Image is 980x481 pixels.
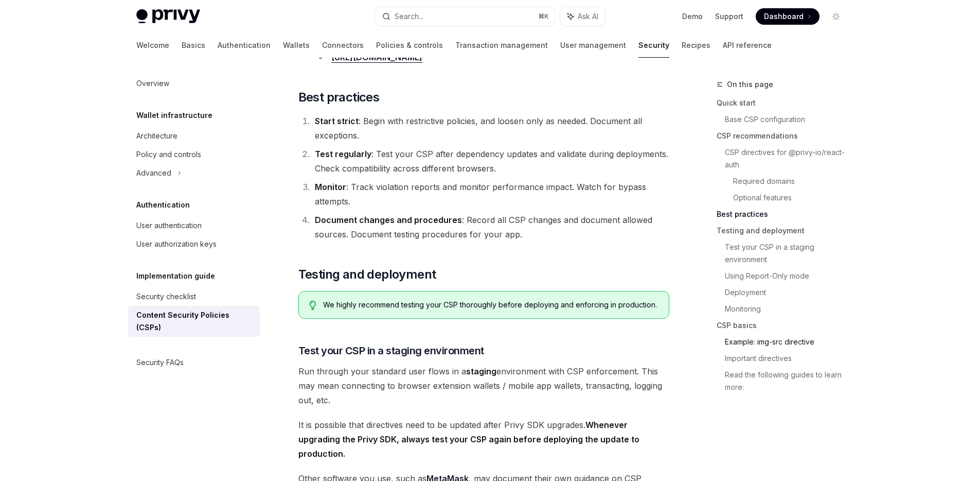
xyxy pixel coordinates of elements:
strong: Start strict [315,116,359,126]
a: Deployment [725,284,852,301]
a: CSP basics [717,317,852,334]
div: Architecture [136,130,177,142]
a: Required domains [733,173,852,190]
h5: Implementation guide [136,270,215,282]
a: Security [638,33,669,58]
a: Quick start [717,95,852,111]
h5: Wallet infrastructure [136,109,212,122]
span: Testing and deployment [298,266,436,283]
span: Dashboard [764,11,804,22]
a: Authentication [218,33,271,58]
li: : Track violation reports and monitor performance impact. Watch for bypass attempts. [312,180,669,209]
button: Ask AI [560,7,605,26]
span: Test your CSP in a staging environment [298,343,484,358]
div: Security FAQs [136,356,184,369]
a: Content Security Policies (CSPs) [128,306,260,337]
li: : Begin with restrictive policies, and loosen only as needed. Document all exceptions. [312,114,669,143]
a: CSP recommendations [717,128,852,144]
a: User authorization keys [128,235,260,253]
a: Security FAQs [128,353,260,372]
a: Policy and controls [128,145,260,164]
a: Overview [128,74,260,93]
div: User authentication [136,219,202,232]
a: Best practices [717,206,852,222]
div: Advanced [136,167,171,179]
div: Policy and controls [136,148,201,161]
a: Important directives [725,350,852,367]
span: ⌘ K [538,12,549,21]
a: Recipes [682,33,710,58]
div: Content Security Policies (CSPs) [136,309,254,334]
a: Testing and deployment [717,222,852,239]
strong: Test regularly [315,149,371,159]
a: Security checklist [128,287,260,306]
div: Security checklist [136,290,196,303]
div: User authorization keys [136,238,217,250]
a: Example: img-src directive [725,334,852,350]
a: Transaction management [455,33,548,58]
a: Connectors [322,33,364,58]
a: User management [560,33,626,58]
button: Toggle dark mode [828,8,844,25]
a: User authentication [128,216,260,235]
span: Run through your standard user flows in a environment with CSP enforcement. This may mean connect... [298,364,669,407]
a: Basics [182,33,205,58]
strong: staging [466,366,496,376]
a: API reference [723,33,772,58]
a: Policies & controls [376,33,443,58]
span: Best practices [298,89,380,106]
span: We highly recommend testing your CSP thoroughly before deploying and enforcing in production. [323,300,658,310]
li: : Test your CSP after dependency updates and validate during deployments. Check compatibility acr... [312,147,669,176]
button: Search...⌘K [375,7,555,26]
span: It is possible that directives need to be updated after Privy SDK upgrades. [298,418,669,461]
a: Welcome [136,33,169,58]
a: Using Report-Only mode [725,268,852,284]
div: Overview [136,77,169,90]
strong: Monitor [315,182,346,192]
span: On this page [727,78,773,91]
a: Base CSP configuration [725,111,852,128]
div: Search... [395,10,423,23]
h5: Authentication [136,199,190,211]
span: Ask AI [578,11,598,22]
a: Architecture [128,127,260,145]
a: Read the following guides to learn more: [725,367,852,396]
a: Dashboard [756,8,819,25]
svg: Tip [309,301,316,310]
strong: Document changes and procedures [315,215,462,225]
a: Demo [682,11,703,22]
img: light logo [136,9,200,24]
a: Test your CSP in a staging environment [725,239,852,268]
li: : Record all CSP changes and document allowed sources. Document testing procedures for your app. [312,213,669,242]
strong: Whenever upgrading the Privy SDK, always test your CSP again before deploying the update to produ... [298,420,639,459]
a: Wallets [283,33,310,58]
a: CSP directives for @privy-io/react-auth [725,144,852,173]
a: Monitoring [725,301,852,317]
a: Optional features [733,190,852,206]
a: Support [715,11,743,22]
